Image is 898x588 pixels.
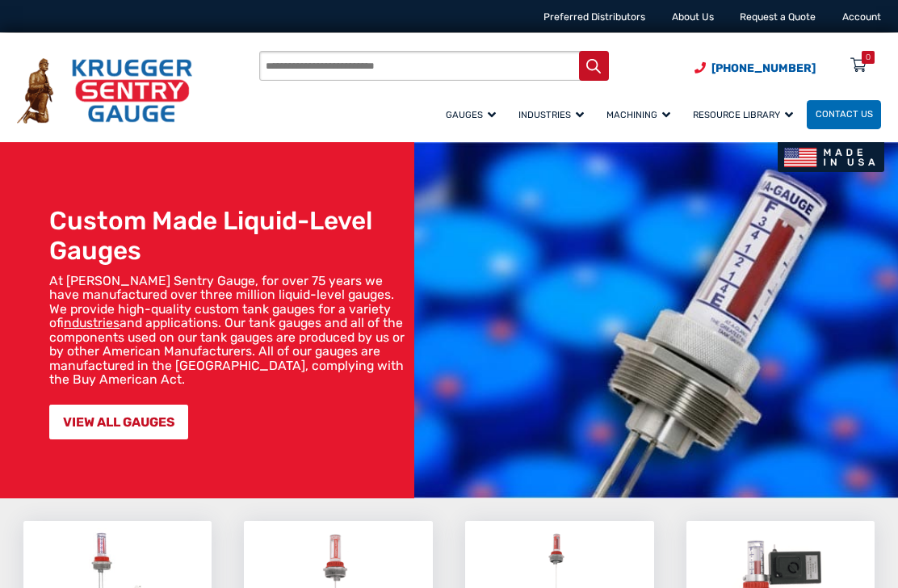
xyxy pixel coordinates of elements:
div: 0 [866,51,871,64]
a: About Us [672,11,714,23]
a: Contact Us [807,100,881,129]
a: Gauges [437,98,510,131]
a: industries [64,315,120,330]
span: [PHONE_NUMBER] [711,61,816,75]
span: Resource Library [693,109,793,120]
span: Industries [518,109,584,120]
a: Resource Library [684,98,807,131]
img: Made In USA [778,142,883,172]
a: Request a Quote [740,11,816,23]
a: Phone Number (920) 434-8860 [694,60,816,77]
span: Contact Us [816,108,873,120]
a: Account [842,11,881,23]
p: At [PERSON_NAME] Sentry Gauge, for over 75 years we have manufactured over three million liquid-l... [49,274,407,387]
span: Gauges [446,109,496,120]
img: Krueger Sentry Gauge [17,58,192,123]
h1: Custom Made Liquid-Level Gauges [49,206,407,267]
a: Preferred Distributors [543,11,645,23]
a: Industries [510,98,598,131]
img: bg_hero_bannerksentry [414,142,898,499]
a: VIEW ALL GAUGES [49,405,188,439]
a: Machining [598,98,684,131]
span: Machining [606,109,670,120]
